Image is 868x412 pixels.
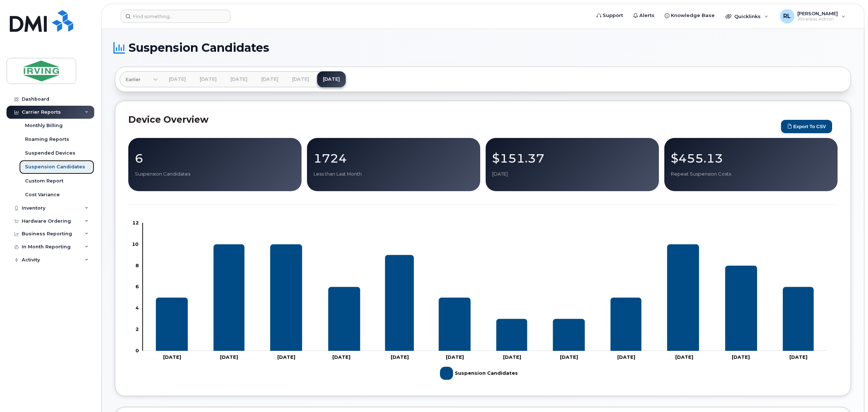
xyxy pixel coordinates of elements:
[391,354,409,360] tspan: [DATE]
[313,152,474,165] p: 1724
[225,71,253,87] a: [DATE]
[492,152,652,165] p: $151.37
[220,354,238,360] tspan: [DATE]
[136,326,139,332] tspan: 2
[671,152,831,165] p: $455.13
[135,152,295,165] p: 6
[256,71,284,87] a: [DATE]
[194,71,223,87] a: [DATE]
[136,305,139,311] tspan: 4
[132,220,826,383] g: Chart
[675,354,693,360] tspan: [DATE]
[671,171,831,177] p: Repeat Suspension Costs
[440,364,518,383] g: Suspension Candidates
[286,71,315,87] a: [DATE]
[503,354,521,360] tspan: [DATE]
[492,171,652,177] p: [DATE]
[156,244,814,351] g: Suspension Candidates
[163,71,192,87] a: [DATE]
[313,171,474,177] p: Less than Last Month
[132,241,138,247] tspan: 10
[317,71,346,87] a: [DATE]
[332,354,350,360] tspan: [DATE]
[136,262,139,268] tspan: 8
[560,354,578,360] tspan: [DATE]
[781,120,832,133] button: Export to CSV
[617,354,635,360] tspan: [DATE]
[136,348,139,353] tspan: 0
[732,354,750,360] tspan: [DATE]
[136,284,139,290] tspan: 6
[135,171,295,177] p: Suspension Candidates
[163,354,182,360] tspan: [DATE]
[128,114,777,125] h2: Device Overview
[790,354,808,360] tspan: [DATE]
[446,354,464,360] tspan: [DATE]
[120,71,158,87] a: Earlier
[129,42,269,53] span: Suspension Candidates
[277,354,295,360] tspan: [DATE]
[125,76,141,83] span: Earlier
[132,220,139,226] tspan: 12
[440,364,518,383] g: Legend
